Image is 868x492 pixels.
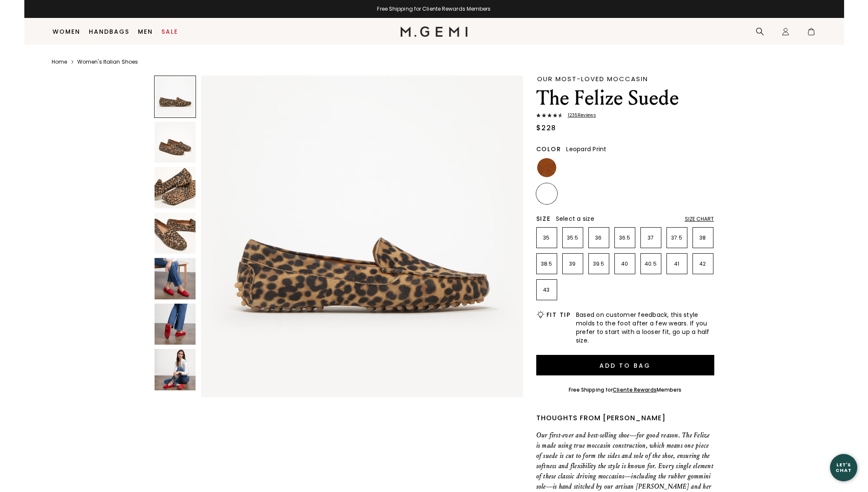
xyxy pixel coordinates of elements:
[563,261,583,267] p: 39
[641,261,661,267] p: 40.5
[89,28,129,35] a: Handbags
[155,122,196,163] img: The Felize Suede
[613,386,657,393] a: Cliente Rewards
[641,184,660,203] img: Sunflower
[641,158,660,177] img: Black
[615,184,634,203] img: Olive
[536,123,556,133] div: $228
[693,158,713,177] img: Mushroom
[667,234,687,241] p: 37.5
[536,215,551,222] h2: Size
[566,145,606,153] span: Leopard Print
[563,234,583,241] p: 35.5
[138,28,153,35] a: Men
[569,387,682,393] div: Free Shipping for Members
[537,287,557,293] p: 43
[563,158,582,177] img: Midnight Blue
[537,234,557,241] p: 35
[537,158,556,177] img: Saddle
[536,113,714,120] a: 1235Reviews
[536,146,561,152] h2: Color
[615,158,634,177] img: Gray
[589,234,609,241] p: 36
[667,261,687,267] p: 41
[556,214,594,223] span: Select a size
[667,158,687,177] img: Sunset Red
[830,462,857,473] div: Let's Chat
[693,261,713,267] p: 42
[537,261,557,267] p: 38.5
[589,158,608,177] img: Latte
[77,59,138,65] a: Women's Italian Shoes
[615,261,635,267] p: 40
[589,261,609,267] p: 39.5
[547,311,571,318] h2: Fit Tip
[589,184,608,203] img: Chocolate
[667,184,687,203] img: Burgundy
[576,310,714,345] span: Based on customer feedback, this style molds to the foot after a few wears. If you prefer to star...
[400,26,468,37] img: M.Gemi
[536,355,714,375] button: Add to Bag
[161,28,178,35] a: Sale
[155,304,196,345] img: The Felize Suede
[537,184,556,203] img: Leopard Print
[201,76,523,397] img: The Felize Suede
[155,258,196,299] img: The Felize Suede
[155,213,196,254] img: The Felize Suede
[53,28,80,35] a: Women
[536,413,714,423] div: Thoughts from [PERSON_NAME]
[536,86,714,110] h1: The Felize Suede
[641,234,661,241] p: 37
[537,76,714,82] div: Our Most-Loved Moccasin
[24,6,844,12] div: Free Shipping for Cliente Rewards Members
[563,184,582,203] img: Pistachio
[52,59,67,65] a: Home
[563,113,596,118] span: 1235 Review s
[685,216,714,223] div: Size Chart
[155,349,196,390] img: The Felize Suede
[693,234,713,241] p: 38
[155,167,196,208] img: The Felize Suede
[615,234,635,241] p: 36.5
